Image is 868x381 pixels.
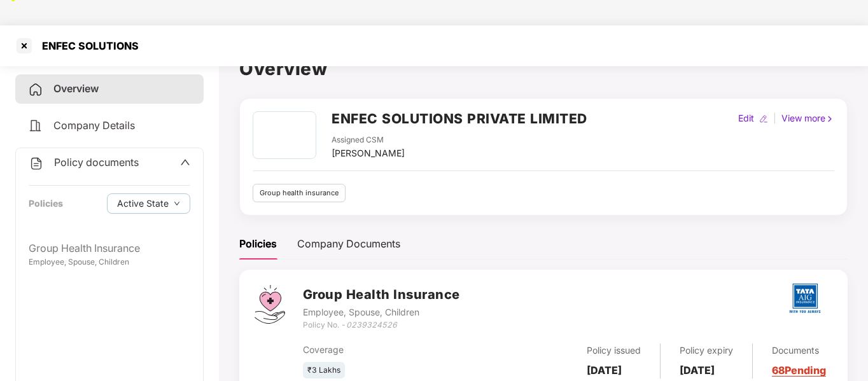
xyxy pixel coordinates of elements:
div: Assigned CSM [332,134,405,146]
div: | [771,111,779,125]
h2: ENFEC SOLUTIONS PRIVATE LIMITED [332,108,587,129]
div: Group health insurance [253,184,346,202]
h1: Overview [239,55,848,83]
img: rightIcon [825,114,834,123]
button: Active Statedown [107,193,190,214]
a: 68 Pending [772,364,826,377]
h3: Group Health Insurance [303,285,460,305]
div: Policies [29,197,63,211]
div: Employee, Spouse, Children [29,256,190,268]
img: tatag.png [783,276,827,321]
div: Documents [772,343,826,357]
div: ENFEC SOLUTIONS [34,39,139,52]
span: up [180,157,190,167]
div: Policy expiry [680,343,733,357]
div: Group Health Insurance [29,240,190,256]
img: svg+xml;base64,PHN2ZyB4bWxucz0iaHR0cDovL3d3dy53My5vcmcvMjAwMC9zdmciIHdpZHRoPSIyNCIgaGVpZ2h0PSIyNC... [29,156,44,171]
div: Policy issued [587,343,641,357]
div: View more [779,111,837,125]
div: [PERSON_NAME] [332,146,405,160]
img: svg+xml;base64,PHN2ZyB4bWxucz0iaHR0cDovL3d3dy53My5vcmcvMjAwMC9zdmciIHdpZHRoPSIyNCIgaGVpZ2h0PSIyNC... [28,118,43,134]
img: svg+xml;base64,PHN2ZyB4bWxucz0iaHR0cDovL3d3dy53My5vcmcvMjAwMC9zdmciIHdpZHRoPSIyNCIgaGVpZ2h0PSIyNC... [28,82,43,97]
div: Edit [736,111,757,125]
b: [DATE] [680,364,715,377]
div: ₹3 Lakhs [303,362,345,379]
img: editIcon [759,114,768,123]
img: svg+xml;base64,PHN2ZyB4bWxucz0iaHR0cDovL3d3dy53My5vcmcvMjAwMC9zdmciIHdpZHRoPSI0Ny43MTQiIGhlaWdodD... [255,285,285,324]
span: Policy documents [54,156,139,169]
i: 0239324526 [346,320,397,329]
div: Coverage [303,343,479,357]
div: Policy No. - [303,319,460,331]
span: Overview [53,82,99,95]
span: down [174,200,180,207]
div: Employee, Spouse, Children [303,305,460,319]
div: Policies [239,236,277,252]
span: Company Details [53,119,135,132]
b: [DATE] [587,364,622,377]
span: Active State [117,197,169,211]
div: Company Documents [297,236,400,252]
